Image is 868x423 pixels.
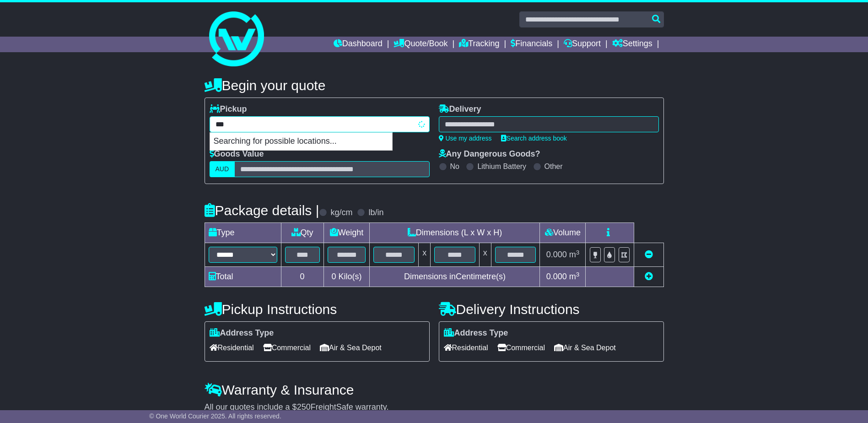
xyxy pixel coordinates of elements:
a: Add new item [645,272,653,281]
a: Dashboard [334,37,383,52]
td: Type [205,223,281,243]
span: Residential [444,341,488,355]
span: Air & Sea Depot [320,341,382,355]
p: Searching for possible locations... [210,133,392,150]
h4: Delivery Instructions [439,302,664,317]
span: Commercial [263,341,311,355]
sup: 3 [576,249,580,256]
span: m [569,250,580,259]
span: Commercial [497,341,545,355]
a: Support [564,37,601,52]
label: Lithium Battery [477,162,526,171]
span: Air & Sea Depot [554,341,616,355]
div: All our quotes include a $ FreightSafe warranty. [205,402,664,412]
span: 0 [331,272,336,281]
a: Search address book [501,135,567,142]
td: x [419,243,431,267]
td: 0 [281,267,323,287]
td: Qty [281,223,323,243]
h4: Pickup Instructions [205,302,430,317]
label: Address Type [210,328,274,338]
label: Delivery [439,104,481,114]
label: Pickup [210,104,247,114]
span: © One World Courier 2025. All rights reserved. [149,412,281,420]
label: lb/in [368,208,383,218]
td: Weight [323,223,370,243]
label: kg/cm [330,208,352,218]
label: Any Dangerous Goods? [439,149,540,159]
span: Residential [210,341,254,355]
h4: Warranty & Insurance [205,382,664,397]
sup: 3 [576,271,580,278]
td: x [479,243,491,267]
a: Tracking [459,37,499,52]
a: Financials [511,37,552,52]
typeahead: Please provide city [210,116,430,132]
h4: Begin your quote [205,78,664,93]
td: Kilo(s) [323,267,370,287]
a: Quote/Book [394,37,447,52]
label: AUD [210,161,235,177]
a: Use my address [439,135,492,142]
span: 0.000 [546,250,567,259]
label: No [450,162,459,171]
a: Settings [612,37,652,52]
td: Dimensions (L x W x H) [370,223,540,243]
td: Dimensions in Centimetre(s) [370,267,540,287]
a: Remove this item [645,250,653,259]
label: Address Type [444,328,508,338]
span: 250 [297,402,311,412]
label: Other [545,162,563,171]
td: Total [205,267,281,287]
td: Volume [540,223,586,243]
label: Goods Value [210,149,264,159]
span: m [569,272,580,281]
h4: Package details | [205,203,319,218]
span: 0.000 [546,272,567,281]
